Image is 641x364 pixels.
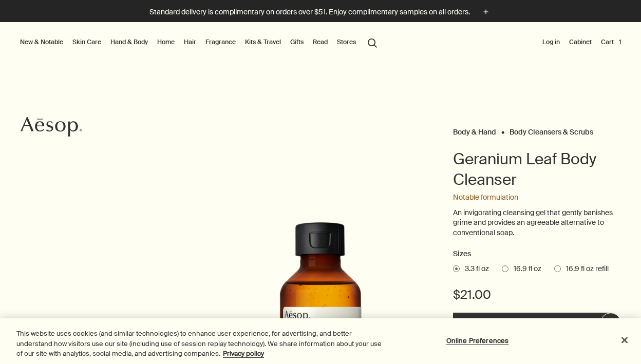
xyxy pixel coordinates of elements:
[70,36,103,48] a: Skin Care
[453,248,613,260] h2: Sizes
[453,286,491,303] span: $21.00
[600,313,621,333] button: Live Assistance
[182,36,198,48] a: Hair
[453,313,613,343] button: Add to your cart - $21.00
[453,127,496,132] a: Body & Hand
[18,22,382,63] nav: primary
[16,329,385,359] div: This website uses cookies (and similar technologies) to enhance user experience, for advertising,...
[203,36,238,48] a: Fragrance
[149,7,470,17] p: Standard delivery is complimentary on orders over $51. Enjoy complimentary samples on all orders.
[155,36,177,48] a: Home
[453,208,613,238] p: An invigorating cleansing gel that gently banishes grime and provides an agreeable alternative to...
[223,349,264,358] a: More information about your privacy, opens in a new tab
[540,36,562,48] button: Log in
[453,149,613,190] h1: Geranium Leaf Body Cleanser
[288,36,306,48] a: Gifts
[311,36,330,48] a: Read
[508,264,541,274] span: 16.9 fl oz
[363,32,382,52] button: Open search
[567,36,594,48] a: Cabinet
[540,22,623,63] nav: supplementary
[243,36,283,48] a: Kits & Travel
[613,329,636,351] button: Close
[21,117,82,137] svg: Aesop
[335,36,358,48] button: Stores
[510,127,593,132] a: Body Cleansers & Scrubs
[108,36,150,48] a: Hand & Body
[18,36,65,48] button: New & Notable
[149,6,492,18] button: Standard delivery is complimentary on orders over $51. Enjoy complimentary samples on all orders.
[599,36,623,48] button: Cart1
[561,264,609,274] span: 16.9 fl oz refill
[445,330,510,351] button: Online Preferences, Opens the preference center dialog
[18,114,85,142] a: Aesop
[460,264,489,274] span: 3.3 fl oz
